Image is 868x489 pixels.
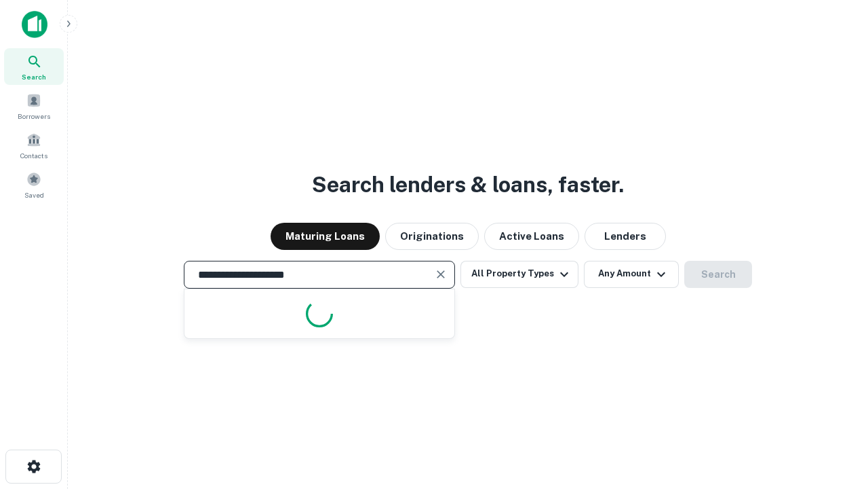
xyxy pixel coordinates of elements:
[460,261,578,288] button: All Property Types
[271,223,380,250] button: Maturing Loans
[585,223,666,250] button: Lenders
[18,111,50,122] span: Borrowers
[20,150,47,161] span: Contacts
[24,189,44,200] span: Saved
[22,11,47,38] img: capitalize-icon.png
[484,223,579,250] button: Active Loans
[312,168,624,201] h3: Search lenders & loans, faster.
[4,166,64,203] a: Saved
[22,71,46,82] span: Search
[385,223,479,250] button: Originations
[4,48,64,85] a: Search
[800,337,868,402] iframe: Chat Widget
[584,261,679,288] button: Any Amount
[431,265,450,284] button: Clear
[4,88,64,124] a: Borrowers
[4,127,64,164] a: Contacts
